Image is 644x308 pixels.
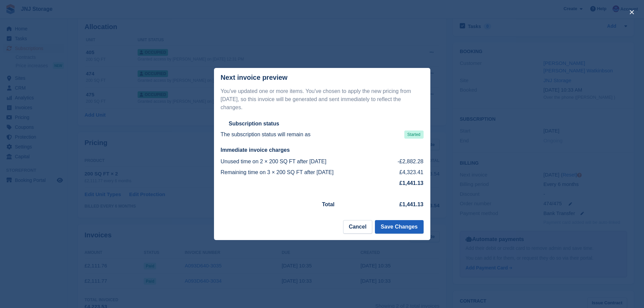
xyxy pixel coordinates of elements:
[229,120,279,127] h2: Subscription status
[399,180,423,186] strong: £1,441.13
[221,147,424,153] h2: Immediate invoice charges
[221,156,386,167] td: Unused time on 2 × 200 SQ FT after [DATE]
[626,7,637,18] button: close
[386,167,424,178] td: £4,323.41
[404,131,424,139] span: Started
[375,220,423,234] button: Save Changes
[221,87,424,112] p: You've updated one or more items. You've chosen to apply the new pricing from [DATE], so this inv...
[386,156,424,167] td: -£2,882.28
[221,167,386,178] td: Remaining time on 3 × 200 SQ FT after [DATE]
[322,202,335,207] strong: Total
[343,220,372,234] button: Cancel
[221,74,288,81] p: Next invoice preview
[399,202,423,207] strong: £1,441.13
[221,131,311,139] p: The subscription status will remain as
